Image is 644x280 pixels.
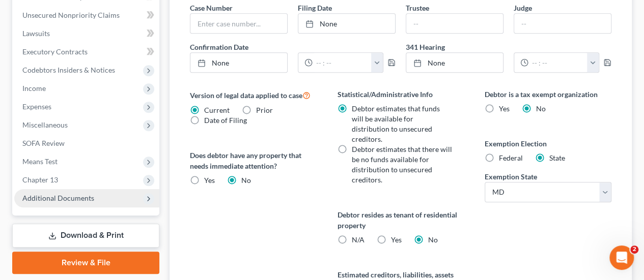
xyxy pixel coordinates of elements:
a: None [406,53,503,72]
span: Income [22,84,46,92]
span: State [549,153,565,162]
iframe: Intercom live chat [609,245,634,270]
span: Miscellaneous [22,120,68,129]
span: No [536,104,546,113]
label: Exemption Election [485,138,611,149]
span: Lawsuits [22,29,50,38]
label: Exemption State [485,171,537,182]
span: Yes [204,176,215,184]
a: Download & Print [12,224,159,247]
input: -- : -- [313,53,372,72]
span: Executory Contracts [22,47,88,56]
span: Codebtors Insiders & Notices [22,66,115,74]
span: Expenses [22,102,51,111]
a: Lawsuits [14,24,159,43]
label: Trustee [406,3,429,13]
span: No [241,176,251,184]
label: Debtor resides as tenant of residential property [337,209,464,231]
a: Executory Contracts [14,43,159,61]
a: None [190,53,287,72]
span: Current [204,106,230,114]
input: -- [514,14,611,33]
label: 341 Hearing [401,42,617,52]
span: Debtor estimates that funds will be available for distribution to unsecured creditors. [351,104,439,143]
label: Filing Date [298,3,332,13]
span: Unsecured Nonpriority Claims [22,11,120,19]
span: No [428,235,437,244]
label: Version of legal data applied to case [190,89,317,101]
span: 2 [630,245,638,254]
span: Means Test [22,157,58,166]
span: Yes [499,104,510,113]
input: -- : -- [528,53,587,72]
span: Date of Filing [204,116,247,125]
a: None [298,14,395,33]
span: Debtor estimates that there will be no funds available for distribution to unsecured creditors. [351,145,452,184]
a: Unsecured Nonpriority Claims [14,6,159,24]
label: Case Number [190,3,233,13]
label: Statistical/Administrative Info [337,89,464,100]
a: SOFA Review [14,134,159,152]
input: -- [406,14,503,33]
a: Review & File [12,252,159,274]
span: SOFA Review [22,139,65,147]
label: Judge [514,3,532,13]
label: Estimated creditors, liabilities, assets [337,269,464,280]
span: Prior [256,106,273,114]
label: Does debtor have any property that needs immediate attention? [190,150,317,171]
span: Additional Documents [22,194,94,202]
label: Confirmation Date [185,42,401,52]
span: N/A [351,235,364,244]
span: Federal [499,153,523,162]
span: Chapter 13 [22,175,58,184]
span: Yes [390,235,401,244]
input: Enter case number... [190,14,287,33]
label: Debtor is a tax exempt organization [485,89,611,100]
